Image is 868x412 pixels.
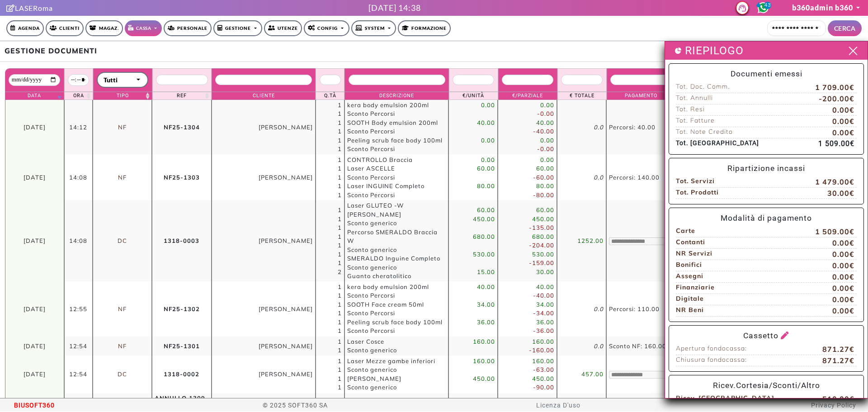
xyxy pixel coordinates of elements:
[540,101,554,109] span: 0.00
[338,357,342,365] span: 1
[347,338,384,345] span: Laser Cosce
[93,155,152,201] td: NF
[64,336,93,356] td: 12:54
[537,110,554,117] span: -0.00
[212,100,316,155] td: [PERSON_NAME]
[93,356,152,393] td: DC
[164,20,212,36] a: Personale
[767,20,826,36] input: Cerca cliente...
[398,20,451,36] a: Formazione
[64,356,93,393] td: 12:54
[5,336,64,356] td: [DATE]
[473,251,495,258] span: 530.00
[212,336,316,356] td: [PERSON_NAME]
[481,156,495,163] span: 0.00
[338,182,342,189] span: 1
[14,398,55,412] span: BIUSOFT360
[347,255,440,262] span: SMERALDO Inguine Completo
[529,224,554,231] span: -135.00
[64,155,93,201] td: 14:08
[152,92,212,100] th: Ref: activate to sort column ascending
[93,100,152,155] td: NF
[533,327,554,334] span: -36.00
[533,292,554,299] span: -40.00
[338,224,342,231] span: 1
[338,156,342,163] span: 1
[676,104,707,115] span: Tot. Resi
[819,93,857,104] span: -200.00€
[338,301,342,308] span: 1
[815,176,857,187] span: 1 479.00€
[676,249,715,260] span: NR Servizi
[347,346,397,354] span: Sconto generico
[64,282,93,336] td: 12:55
[347,211,401,218] span: [PERSON_NAME]
[498,92,557,100] th: €/Parziale
[304,20,349,36] a: Config
[5,100,64,155] td: [DATE]
[676,381,856,390] h5: Ricev.Cortesia/Sconti/Altro
[827,188,857,199] span: 30.00€
[347,264,397,271] span: Sconto generico
[347,246,397,253] span: Sconto generico
[338,215,342,223] span: 1
[473,233,495,240] span: 680.00
[792,3,862,12] a: b360admin b360
[537,145,554,152] span: -0.00
[815,82,857,93] span: 1 709.00€
[676,213,856,223] h5: Modalità di pagamento
[347,272,411,279] span: Guanto cheratolitico
[557,92,607,100] th: € Totale
[594,174,604,181] i: 0.0
[532,357,554,365] span: 160.00
[676,127,735,138] span: Tot. Note Credito
[338,283,342,290] span: 1
[347,357,435,365] span: Laser Mezze gambe inferiori
[822,355,857,366] span: 871.27€
[607,92,676,100] th: Pagamento: activate to sort column ascending
[5,46,97,55] b: GESTIONE DOCUMENTI
[164,237,199,244] b: 1318-0003
[536,318,554,326] span: 36.00
[609,123,656,131] span: Percorsi: 40.00
[577,237,604,244] span: 1252.00
[532,251,554,258] span: 530.00
[473,357,495,365] span: 160.00
[64,100,93,155] td: 14:12
[477,182,495,189] span: 80.00
[822,344,857,355] span: 871.27€
[778,331,789,340] a: Contanti
[338,206,342,213] span: 1
[477,165,495,172] span: 60.00
[164,342,200,350] b: NF25-1301
[338,384,342,391] span: 1
[477,318,495,326] span: 36.00
[532,233,554,240] span: 680.00
[533,174,554,181] span: -60.00
[676,393,777,404] span: Ricev. [GEOGRAPHIC_DATA]
[5,200,64,282] td: [DATE]
[338,242,342,249] span: 1
[477,283,495,290] span: 40.00
[164,174,200,181] b: NF25-1303
[832,249,857,260] span: 0.00€
[676,344,749,355] span: Apertura fondocassa:
[5,356,64,393] td: [DATE]
[6,5,15,12] i: Clicca per andare alla pagina di firma
[536,301,554,308] span: 34.00
[338,327,342,334] span: 1
[263,398,328,412] span: © 2025 SOFT360 SA
[536,182,554,189] span: 80.00
[540,156,554,163] span: 0.00
[473,215,495,223] span: 450.00
[338,137,342,144] span: 1
[676,294,706,305] span: Digitale
[676,139,759,147] b: Tot. [GEOGRAPHIC_DATA]
[540,137,554,144] span: 0.00
[533,128,554,135] span: -40.00
[832,116,857,127] span: 0.00€
[815,226,857,237] span: 1 509.00€
[338,309,342,317] span: 1
[533,366,554,373] span: -63.00
[581,370,604,378] span: 457.00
